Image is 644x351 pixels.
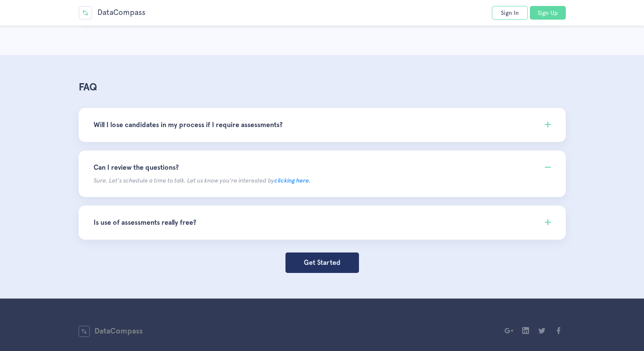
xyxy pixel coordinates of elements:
h4: Will I lose candidates in my process if I require assessments? [94,120,551,130]
a: clicking here. [274,177,311,184]
h3: FAQ [79,81,566,93]
a: Sign Up [530,6,566,20]
h4: Can I review the questions? [94,162,551,173]
img: Data Compass [79,6,92,20]
p: Sure. Let's schedule a time to talk. Let us know you're interested by [94,176,551,185]
a: DataCompass [79,326,143,336]
img: Data Compass [79,326,90,337]
a: DataCompass [79,8,145,17]
a: Get Started [285,252,359,273]
a: Sign In [492,6,528,20]
h4: Is use of assessments really free? [94,218,551,228]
